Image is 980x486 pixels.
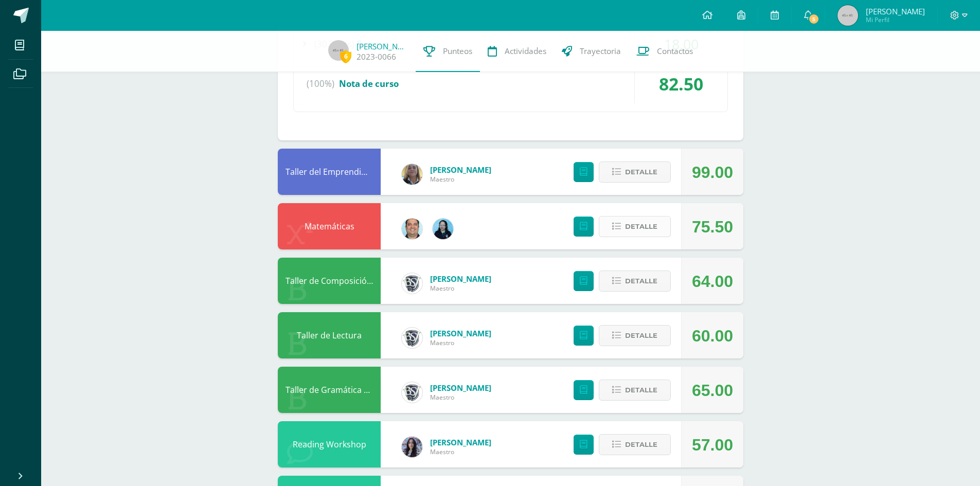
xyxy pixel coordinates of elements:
img: 45x45 [328,40,349,61]
a: Actividades [480,31,554,72]
button: Detalle [599,434,671,455]
span: Detalle [625,381,657,400]
span: 6 [340,50,351,63]
span: Detalle [625,163,657,182]
span: (100%) [307,64,334,103]
a: Contactos [629,31,701,72]
span: Nota de curso [339,78,399,89]
a: 2023-0066 [357,51,396,62]
div: 99.00 [692,149,733,195]
img: c00ed30f81870df01a0e4b2e5e7fa781.png [402,437,422,457]
span: Contactos [657,46,693,57]
div: Taller de Composición y Redacción [278,258,381,304]
div: Taller de Gramática y Ortografía [278,367,381,413]
img: c96224e79309de7917ae934cbb5c0b01.png [402,164,422,185]
span: Maestro [430,447,491,456]
div: 64.00 [692,258,733,304]
button: Detalle [599,380,671,401]
span: Punteos [443,46,472,57]
button: Detalle [599,325,671,346]
a: [PERSON_NAME] [430,165,491,175]
img: ff9f30dcd6caddab7c2690c5a2c78218.png [402,273,422,294]
span: Maestro [430,284,491,293]
span: Detalle [625,272,657,291]
button: Detalle [599,271,671,292]
span: Detalle [625,435,657,454]
span: Maestro [430,393,491,402]
div: 60.00 [692,313,733,359]
a: [PERSON_NAME] [430,437,491,447]
div: Taller del Emprendimiento [278,149,381,195]
span: Detalle [625,217,657,236]
span: Actividades [505,46,546,57]
img: ed95eabce992783372cd1b1830771598.png [433,219,453,239]
span: Maestro [430,175,491,184]
a: [PERSON_NAME] [430,383,491,393]
span: Trayectoria [580,46,621,57]
div: Matemáticas [278,203,381,249]
span: Mi Perfil [866,15,925,24]
button: Detalle [599,216,671,237]
a: Punteos [416,31,480,72]
div: 57.00 [692,422,733,468]
a: Trayectoria [554,31,629,72]
button: Detalle [599,161,671,183]
div: Taller de Lectura [278,312,381,358]
div: Reading Workshop [278,421,381,467]
img: 332fbdfa08b06637aa495b36705a9765.png [402,219,422,239]
div: 82.50 [635,64,727,103]
img: ff9f30dcd6caddab7c2690c5a2c78218.png [402,328,422,348]
span: 5 [808,13,819,25]
a: [PERSON_NAME] [357,41,408,51]
span: Detalle [625,326,657,345]
div: 75.50 [692,204,733,250]
img: ff9f30dcd6caddab7c2690c5a2c78218.png [402,382,422,403]
a: [PERSON_NAME] [430,328,491,338]
img: 45x45 [838,5,858,26]
a: [PERSON_NAME] [430,274,491,284]
span: Maestro [430,338,491,347]
span: [PERSON_NAME] [866,6,925,16]
div: 65.00 [692,367,733,413]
